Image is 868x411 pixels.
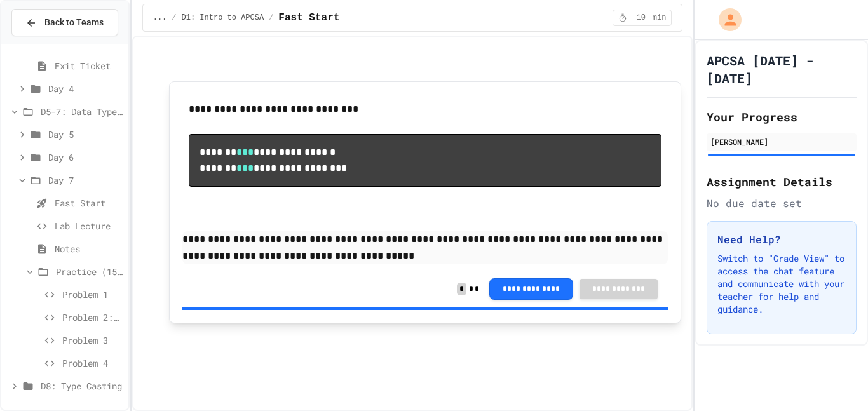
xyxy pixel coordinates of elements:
span: 10 [631,13,651,23]
h2: Your Progress [707,108,857,126]
span: Fast Start [278,10,339,25]
span: Day 4 [48,82,123,95]
h3: Need Help? [717,232,846,247]
span: Practice (15 mins) [56,265,123,278]
span: D8: Type Casting [41,379,123,393]
span: / [172,13,176,23]
span: ... [153,13,167,23]
span: Day 7 [48,173,123,187]
span: Problem 1 [62,288,123,301]
span: D1: Intro to APCSA [182,13,264,23]
span: Problem 4 [62,356,123,370]
button: Back to Teams [11,9,118,36]
span: / [269,13,273,23]
span: D5-7: Data Types and Number Calculations [41,105,123,118]
span: Notes [55,242,123,255]
span: Back to Teams [44,16,104,29]
div: [PERSON_NAME] [710,136,853,147]
span: Exit Ticket [55,59,123,72]
span: Problem 3 [62,334,123,347]
h2: Assignment Details [707,173,857,191]
div: No due date set [707,196,857,211]
span: Day 6 [48,151,123,164]
span: Day 5 [48,128,123,141]
span: Problem 2: Mission Resource Calculator [62,311,123,324]
span: Fast Start [55,196,123,210]
span: min [653,13,667,23]
span: Lab Lecture [55,219,123,232]
div: My Account [705,5,745,34]
p: Switch to "Grade View" to access the chat feature and communicate with your teacher for help and ... [717,252,846,316]
h1: APCSA [DATE] - [DATE] [707,51,857,87]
